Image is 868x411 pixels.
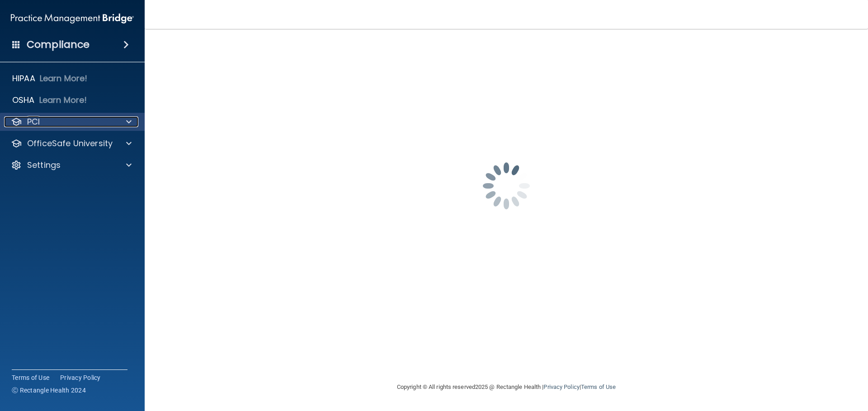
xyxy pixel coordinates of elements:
[27,138,113,149] p: OfficeSafe University
[39,95,87,106] p: Learn More!
[27,38,90,51] h4: Compliance
[581,383,616,390] a: Terms of Use
[341,373,671,402] div: Copyright © All rights reserved 2025 @ Rectangle Health | |
[461,141,552,231] img: spinner.e123f6fc.gif
[60,373,101,382] a: Privacy Policy
[27,116,40,127] p: PCI
[40,73,88,84] p: Learn More!
[11,138,132,149] a: OfficeSafe University
[11,116,132,127] a: PCI
[11,9,134,28] img: PMB logo
[12,373,49,382] a: Terms of Use
[27,160,61,171] p: Settings
[12,386,86,395] span: Ⓒ Rectangle Health 2024
[543,383,579,390] a: Privacy Policy
[12,95,35,106] p: OSHA
[12,73,35,84] p: HIPAA
[11,160,132,171] a: Settings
